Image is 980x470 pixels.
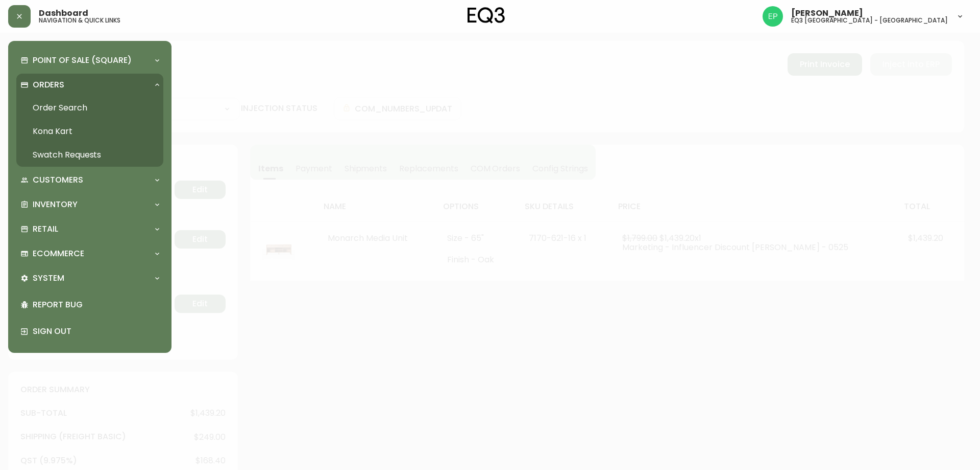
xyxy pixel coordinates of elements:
[33,79,64,91] p: Orders
[39,9,88,17] span: Dashboard
[16,242,163,265] div: Ecommerce
[16,292,163,318] div: Report Bug
[16,193,163,216] div: Inventory
[16,267,163,289] div: System
[33,299,159,310] p: Report Bug
[16,143,163,167] a: Swatch Requests
[468,7,505,24] img: logo
[33,55,132,66] p: Point of Sale (Square)
[16,218,163,240] div: Retail
[763,6,783,27] img: edb0eb29d4ff191ed42d19acdf48d771
[33,273,64,284] p: System
[33,199,78,210] p: Inventory
[16,169,163,191] div: Customers
[39,17,120,24] h5: navigation & quick links
[16,318,163,345] div: Sign Out
[16,96,163,120] a: Order Search
[16,120,163,143] a: Kona Kart
[791,9,863,17] span: [PERSON_NAME]
[33,248,84,259] p: Ecommerce
[16,49,163,72] div: Point of Sale (Square)
[16,74,163,96] div: Orders
[33,174,83,186] p: Customers
[791,17,948,24] h5: eq3 [GEOGRAPHIC_DATA] - [GEOGRAPHIC_DATA]
[33,223,58,235] p: Retail
[33,326,159,337] p: Sign Out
